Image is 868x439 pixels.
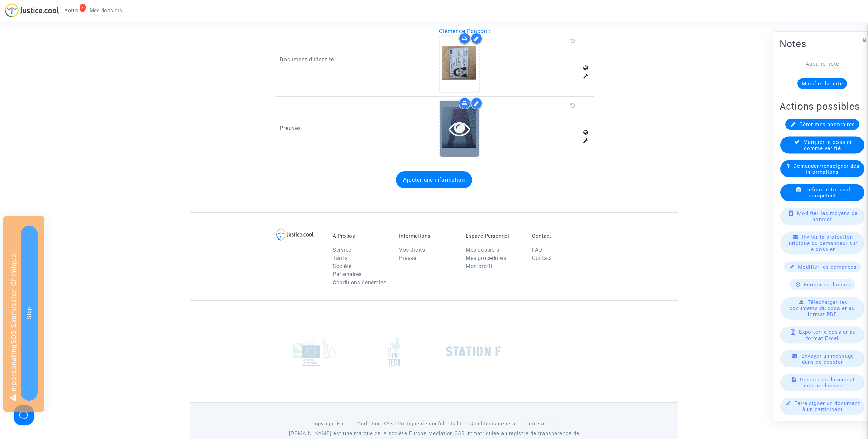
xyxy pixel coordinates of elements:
a: Presse [399,255,416,261]
a: Tarifs [333,255,348,261]
span: Télécharger les documents du dossier au format PDF [790,299,855,318]
button: Ajouter une information [396,171,472,188]
a: FAQ [532,247,542,253]
span: Fermer ce dossier [804,282,851,288]
span: Marquer le dossier comme vérifié [803,139,852,151]
a: Vos droits [399,247,425,253]
a: Contact [532,255,552,261]
a: Partenaires [333,271,362,278]
p: Informations [399,233,455,239]
img: logo-lg.svg [276,228,314,241]
a: Mes procédures [466,255,506,261]
span: Mes dossiers [90,7,122,14]
img: europe_commision.png [293,337,336,366]
div: Aucune note [790,60,855,68]
span: Générer un document pour ce dossier [800,377,855,389]
a: Mes dossiers [84,5,128,16]
a: Service [333,247,351,253]
a: 3Actus [59,5,84,16]
span: Exporter le dossier au format Excel [799,329,856,341]
button: Stop [21,226,38,401]
p: Contact [532,233,588,239]
div: Impersonating [3,216,44,412]
a: Conditions générales [333,279,386,286]
span: Clémence Ponçon : [439,28,491,34]
span: Modifier les demandes [798,264,857,270]
p: Copyright Europe Mediation SAS l Politique de confidentialité l Conditions générales d’utilisa... [280,420,589,428]
h2: Actions possibles [780,100,865,112]
button: Modifier la note [797,78,847,89]
a: Mes dossiers [466,247,499,253]
iframe: Help Scout Beacon - Open [14,405,34,425]
span: Faire signer un document à un participant [794,400,860,413]
span: Définir le tribunal compétent [805,187,850,199]
img: french_tech.png [388,337,400,366]
p: Preuves [280,124,429,132]
span: Stop [26,307,32,319]
p: Document d'identité [280,55,429,64]
img: stationf.png [446,346,502,357]
span: Gérer mes honoraires [799,121,855,128]
a: Société [333,263,352,269]
div: 3 [80,4,86,12]
p: Espace Personnel [466,233,522,239]
p: À Propos [333,233,389,239]
span: Envoyer un message dans ce dossier [801,353,854,365]
span: Inviter la protection juridique du demandeur sur le dossier [787,234,857,252]
h2: Notes [780,38,865,50]
img: jc-logo.svg [5,3,59,17]
span: Actus [64,7,79,14]
span: Modifier les moyens de contact [797,210,858,223]
a: Mon profil [466,263,492,269]
span: Demander/renseigner des informations [793,163,860,175]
